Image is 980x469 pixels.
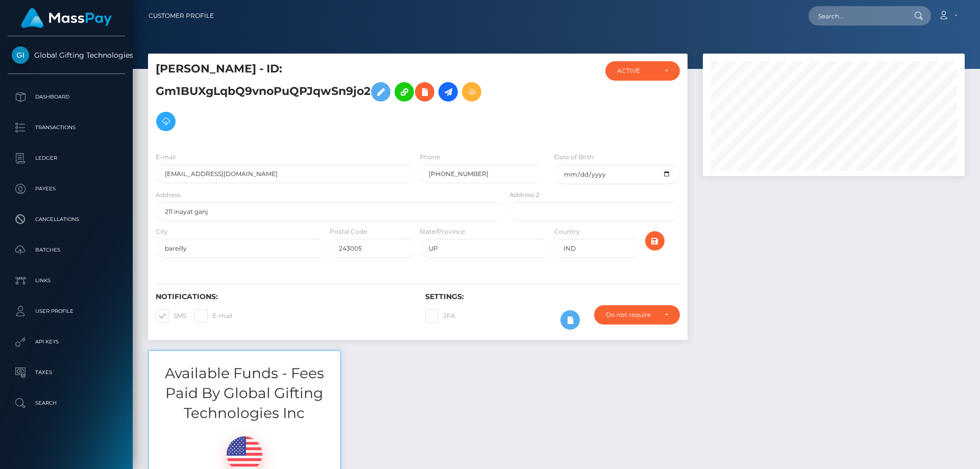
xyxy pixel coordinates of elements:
a: User Profile [8,299,125,324]
label: Country [554,227,580,236]
label: City [156,227,168,236]
img: Global Gifting Technologies Inc [12,46,29,64]
a: Links [8,268,125,293]
p: Payees [12,181,121,196]
a: API Keys [8,329,125,355]
a: Payees [8,176,125,202]
p: Search [12,396,121,411]
p: Taxes [12,365,121,380]
label: SMS [156,309,186,323]
h5: [PERSON_NAME] - ID: Gm1BUXgLqbQ9vnoPuQPJqwSn9jo2 [156,61,500,136]
p: User Profile [12,304,121,319]
a: Dashboard [8,84,125,110]
p: Batches [12,242,121,258]
h3: Available Funds - Fees Paid By Global Gifting Technologies Inc [149,363,340,424]
p: Cancellations [12,212,121,227]
p: API Keys [12,334,121,350]
label: E-mail [156,153,176,162]
div: Do not require [606,311,656,319]
h6: Notifications: [156,292,410,301]
a: Initiate Payout [438,82,458,102]
a: Taxes [8,360,125,385]
a: Customer Profile [149,5,214,27]
label: Phone [420,153,440,162]
img: MassPay Logo [21,8,112,28]
label: Address [156,190,181,200]
h6: Settings: [425,292,679,301]
input: Search... [808,6,904,26]
span: Global Gifting Technologies Inc [8,51,125,60]
a: Batches [8,237,125,263]
p: Ledger [12,151,121,166]
label: Postal Code [330,227,367,236]
a: Search [8,390,125,416]
label: Date of Birth [554,153,594,162]
p: Transactions [12,120,121,135]
button: Do not require [594,305,680,325]
label: 2FA [425,309,455,323]
p: Dashboard [12,89,121,105]
a: Cancellations [8,207,125,232]
label: State/Province [420,227,465,236]
a: Ledger [8,145,125,171]
div: ACTIVE [617,67,656,75]
label: Address 2 [509,190,540,200]
p: Links [12,273,121,288]
a: Transactions [8,115,125,140]
label: E-mail [194,309,232,323]
button: ACTIVE [605,61,680,81]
